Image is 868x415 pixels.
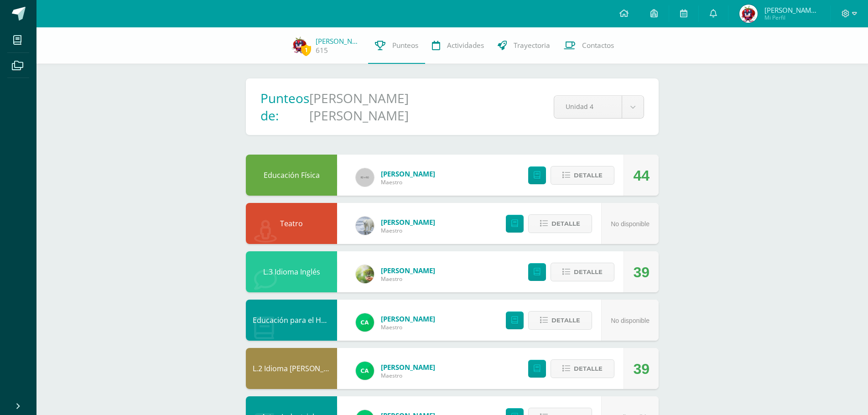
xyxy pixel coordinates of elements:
[557,27,621,64] a: Contactos
[291,36,309,54] img: 845c419f23f6f36a0fa8c9d3b3da8247.png
[381,275,435,283] span: Maestro
[381,266,435,275] span: [PERSON_NAME]
[381,372,435,379] span: Maestro
[356,168,374,187] img: 60x60
[381,314,435,323] span: [PERSON_NAME]
[764,14,819,21] span: Mi Perfil
[574,360,603,377] span: Detalle
[246,300,337,341] div: Educación para el Hogar
[551,312,580,329] span: Detalle
[381,178,435,186] span: Maestro
[633,155,650,196] div: 44
[491,27,557,64] a: Trayectoria
[246,203,337,244] div: Teatro
[611,220,650,228] span: No disponible
[551,166,614,185] button: Detalle
[551,215,580,232] span: Detalle
[611,317,650,324] span: No disponible
[246,155,337,196] div: Educación Física
[301,44,311,56] span: 1
[356,362,374,380] img: b94154432af3d5d10cd17dd5d91a69d3.png
[356,313,374,332] img: b94154432af3d5d10cd17dd5d91a69d3.png
[260,89,309,124] h1: Punteos de:
[551,359,614,378] button: Detalle
[316,46,328,55] a: 615
[356,265,374,283] img: a5ec97171129a96b385d3d847ecf055b.png
[425,27,491,64] a: Actividades
[633,348,650,389] div: 39
[309,89,449,124] h1: [PERSON_NAME] [PERSON_NAME]
[316,36,361,46] a: [PERSON_NAME]
[381,323,435,331] span: Maestro
[528,311,592,330] button: Detalle
[574,264,603,280] span: Detalle
[392,41,418,50] span: Punteos
[514,41,550,50] span: Trayectoria
[381,363,435,372] span: [PERSON_NAME]
[381,169,435,178] span: [PERSON_NAME]
[381,218,435,227] span: [PERSON_NAME]
[528,214,592,233] button: Detalle
[739,5,758,23] img: 845c419f23f6f36a0fa8c9d3b3da8247.png
[582,41,614,50] span: Contactos
[368,27,425,64] a: Punteos
[381,227,435,234] span: Maestro
[447,41,484,50] span: Actividades
[574,167,603,184] span: Detalle
[246,348,337,389] div: L.2 Idioma Maya Kaqchikel
[764,5,819,15] span: [PERSON_NAME] [PERSON_NAME]
[356,217,374,235] img: bb12ee73cbcbadab578609fc3959b0d5.png
[554,96,644,118] a: Unidad 4
[566,96,610,117] span: Unidad 4
[633,252,650,293] div: 39
[246,251,337,292] div: L.3 Idioma Inglés
[551,263,614,281] button: Detalle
